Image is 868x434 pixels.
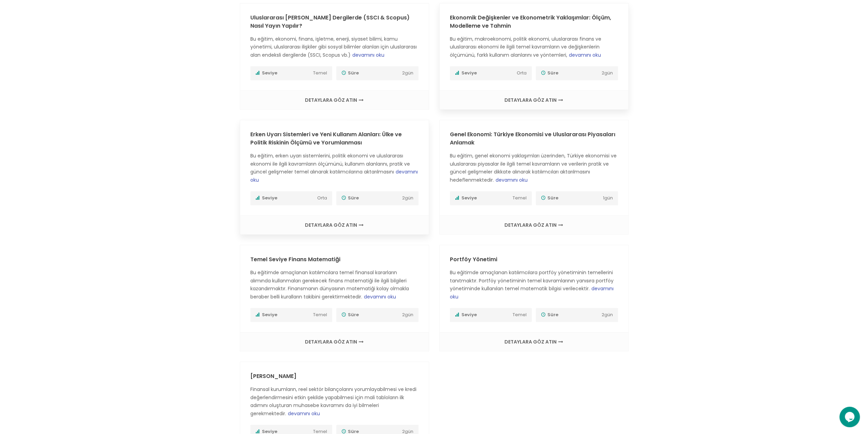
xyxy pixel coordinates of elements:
[450,130,615,146] a: Genel Ekonomi: Türkiye Ekonomisi ve Uluslararası Piyasaları Anlamak
[247,223,422,227] a: DETAYLARA GÖZ ATIN
[341,70,400,77] span: Süre
[250,255,340,263] a: Temel Seviye Finans Matematiği
[603,195,613,202] span: 1 gün
[317,195,327,202] span: Orta
[250,36,417,59] span: Bu eğitim, ekonomi, finans, işletme, enerji, siyaset bilimi, kamu yönetimi, uluslararası ilişkile...
[341,195,400,202] span: Süre
[446,339,621,344] a: DETAYLARA GÖZ ATIN
[839,407,861,427] iframe: chat widget
[450,14,611,30] a: Ekonomik Değişkenler ve Ekonometrik Yaklaşımlar: Ölçüm, Modelleme ve Tahmin
[250,372,296,380] a: [PERSON_NAME]
[402,70,413,77] span: 2 gün
[455,195,511,202] span: Seviye
[513,195,527,202] span: Temel
[450,269,614,300] span: Bu eğitimde amaçlanan katılımcılara portföy yönetiminin temellerini tanıtmaktır. Portföy yönetimi...
[255,195,316,202] span: Seviye
[496,177,528,183] span: devamını oku
[250,14,410,30] a: Uluslararası [PERSON_NAME] Dergilerde (SSCI & Scopus) Nasıl Yayın Yapılır?
[450,36,601,59] span: Bu eğitim, makroekonomi, politik ekonomi, uluslararası finans ve uluslararası ekonomi ile ilgili ...
[247,98,422,102] a: DETAYLARA GÖZ ATIN
[250,130,402,146] a: Erken Uyarı Sistemleri ve Yeni Kullanım Alanları: Ülke ve Politik Riskinin Ölçümü ve Yorumlanması
[541,195,601,202] span: Süre
[541,70,600,77] span: Süre
[450,152,617,183] span: Bu eğitim, genel ekonomi yaklaşımları üzerinden, Türkiye ekonomisi ve uluslararası piyasalar ile ...
[255,311,312,319] span: Seviye
[250,269,409,300] span: Bu eğitimde amaçlanan katılımcılara temel finansal kararların alımında kullanmaları gerekecek fin...
[250,386,416,417] span: Finansal kurumların, reel sektör bilançolarını yorumlayabilmesi ve kredi değerlendirmesini etkin ...
[288,410,320,417] span: devamını oku
[569,52,601,58] span: devamını oku
[255,70,312,77] span: Seviye
[450,255,497,263] a: Portföy Yönetimi
[541,311,600,319] span: Süre
[250,152,418,183] span: Bu eğitim, erken uyarı sistemlerini, politik ekonomi ve uluslararası ekonomi ile ilgili kavramlar...
[455,70,515,77] span: Seviye
[402,195,413,202] span: 2 gün
[313,311,327,319] span: Temel
[446,223,621,227] a: DETAYLARA GÖZ ATIN
[602,70,613,77] span: 2 gün
[364,293,396,300] span: devamını oku
[517,70,527,77] span: Orta
[313,70,327,77] span: Temel
[455,311,511,319] span: Seviye
[446,98,621,102] a: DETAYLARA GÖZ ATIN
[352,52,384,58] span: devamını oku
[341,311,400,319] span: Süre
[247,339,422,344] a: DETAYLARA GÖZ ATIN
[402,311,413,319] span: 2 gün
[602,311,613,319] span: 2 gün
[513,311,527,319] span: Temel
